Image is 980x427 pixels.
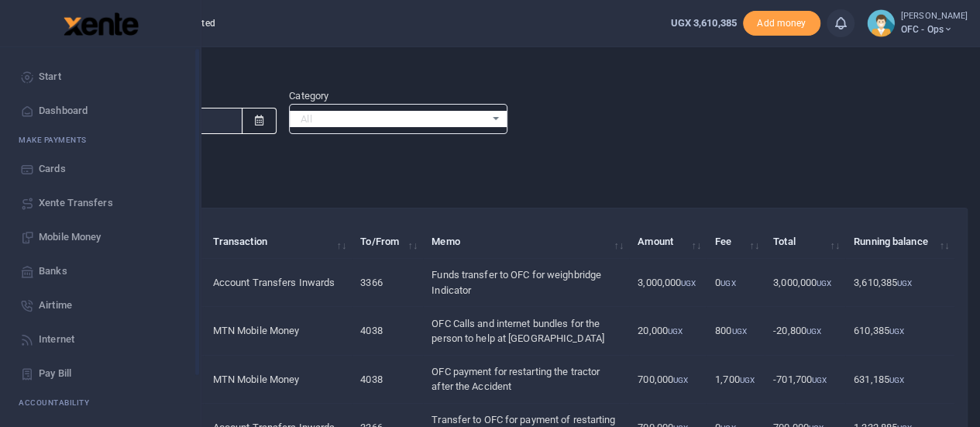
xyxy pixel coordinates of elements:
[901,10,968,23] small: [PERSON_NAME]
[806,327,821,336] small: UGX
[707,226,765,259] th: Fee: activate to sort column ascending
[301,112,484,127] span: All
[664,15,742,31] li: Wallet ballance
[681,279,696,288] small: UGX
[205,259,352,307] td: Account Transfers Inwards
[12,356,188,391] a: Pay Bill
[205,307,352,355] td: MTN Mobile Money
[12,94,188,128] a: Dashboard
[629,259,707,307] td: 3,000,000
[205,226,352,259] th: Transaction: activate to sort column ascending
[59,59,968,76] h4: Statements
[765,226,845,259] th: Total: activate to sort column ascending
[12,254,188,288] a: Banks
[743,16,820,28] a: Add money
[765,259,845,307] td: 3,000,000
[26,134,87,146] span: ake Payments
[352,356,423,404] td: 4038
[845,307,954,355] td: 610,385
[423,259,629,307] td: Funds transfer to OFC for weighbridge Indicator
[39,161,66,177] span: Cards
[845,356,954,404] td: 631,185
[30,397,89,408] span: countability
[352,307,423,355] td: 4038
[629,356,707,404] td: 700,000
[897,279,912,288] small: UGX
[12,152,188,186] a: Cards
[740,376,755,384] small: UGX
[817,279,831,288] small: UGX
[205,356,352,404] td: MTN Mobile Money
[59,153,968,169] p: Download
[707,307,765,355] td: 800
[765,307,845,355] td: -20,800
[720,279,735,288] small: UGX
[289,88,328,104] label: Category
[670,17,736,29] span: UGX 3,610,385
[62,17,139,29] a: logo-small logo-large logo-large
[867,9,895,37] img: profile-user
[12,186,188,220] a: Xente Transfers
[867,9,968,37] a: profile-user [PERSON_NAME] OFC - Ops
[39,69,61,84] span: Start
[845,226,954,259] th: Running balance: activate to sort column ascending
[12,220,188,254] a: Mobile Money
[845,259,954,307] td: 3,610,385
[352,226,423,259] th: To/From: activate to sort column ascending
[812,376,827,384] small: UGX
[352,259,423,307] td: 3366
[12,128,188,152] li: M
[39,263,67,279] span: Banks
[731,327,746,336] small: UGX
[64,12,139,36] img: logo-large
[707,259,765,307] td: 0
[39,298,72,313] span: Airtime
[423,226,629,259] th: Memo: activate to sort column ascending
[629,307,707,355] td: 20,000
[629,226,707,259] th: Amount: activate to sort column ascending
[668,327,683,336] small: UGX
[889,376,904,384] small: UGX
[12,322,188,356] a: Internet
[743,11,820,36] span: Add money
[901,22,968,36] span: OFC - Ops
[765,356,845,404] td: -701,700
[670,15,736,31] a: UGX 3,610,385
[39,332,74,347] span: Internet
[39,229,101,245] span: Mobile Money
[707,356,765,404] td: 1,700
[673,376,688,384] small: UGX
[12,391,188,415] li: Ac
[39,366,71,381] span: Pay Bill
[743,11,820,36] li: Toup your wallet
[889,327,904,336] small: UGX
[12,60,188,94] a: Start
[12,288,188,322] a: Airtime
[423,356,629,404] td: OFC payment for restarting the tractor after the Accident
[39,195,113,211] span: Xente Transfers
[423,307,629,355] td: OFC Calls and internet bundles for the person to help at [GEOGRAPHIC_DATA]
[39,103,88,119] span: Dashboard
